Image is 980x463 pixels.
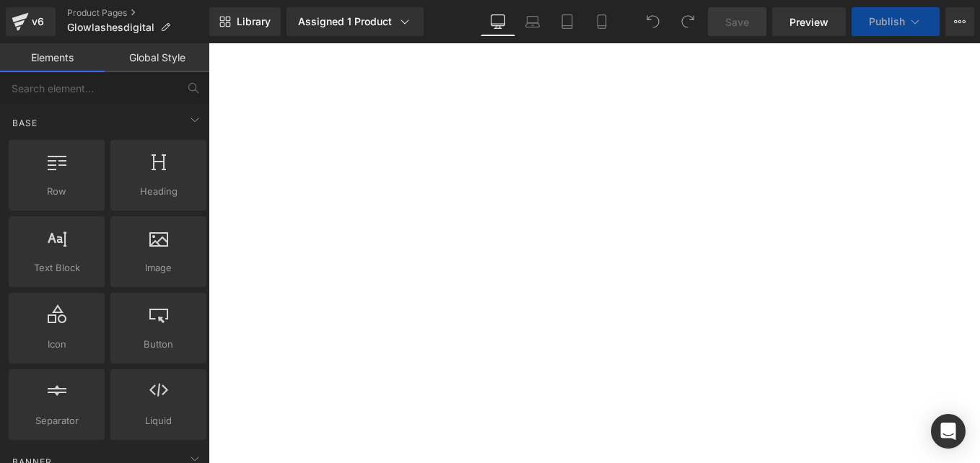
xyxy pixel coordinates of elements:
button: Publish [852,7,940,36]
span: Base [11,116,39,130]
span: Save [725,14,749,30]
a: Mobile [585,7,619,36]
span: Image [115,260,202,275]
span: Library [237,15,271,28]
span: Separator [13,413,100,428]
div: Assigned 1 Product [298,14,412,29]
a: Tablet [550,7,585,36]
span: Heading [115,184,202,199]
button: More [945,7,974,36]
span: Preview [789,14,828,30]
span: Button [115,337,202,352]
div: v6 [29,12,47,31]
span: Icon [13,337,100,352]
a: Global Style [105,43,209,72]
span: Text Block [13,260,100,275]
span: Publish [869,16,905,27]
button: Undo [639,7,668,36]
span: Liquid [115,413,202,428]
div: Open Intercom Messenger [931,414,966,449]
button: Redo [673,7,702,36]
a: Desktop [481,7,515,36]
span: Row [13,184,100,199]
a: Laptop [515,7,550,36]
a: New Library [209,7,281,36]
a: Preview [772,7,846,36]
span: Glowlashesdigital [67,22,154,33]
a: Product Pages [67,7,209,19]
a: v6 [6,7,56,36]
